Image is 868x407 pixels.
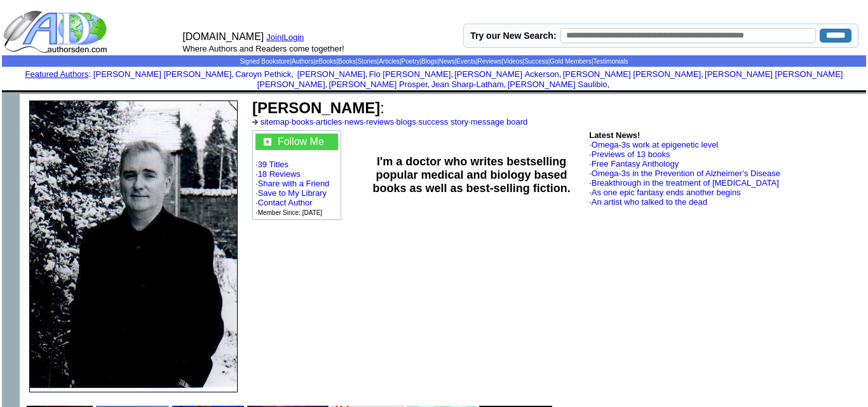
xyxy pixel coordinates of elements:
[454,69,559,79] a: [PERSON_NAME] Ackerson
[456,58,476,65] a: Events
[589,197,707,207] font: ·
[430,81,431,88] font: i
[589,188,741,197] font: ·
[316,117,342,127] a: articles
[240,58,628,65] span: | | | | | | | | | | | | | |
[25,69,91,79] font: :
[592,140,718,149] a: Omega-3s work at epigenetic level
[295,69,365,79] a: [PERSON_NAME]
[373,155,571,195] b: I'm a doctor who writes bestselling popular medical and biology based books as well as best-selli...
[478,58,502,65] a: Reviews
[471,117,528,127] a: message board
[266,32,281,42] a: Join
[255,134,338,217] font: · · · · · ·
[329,79,427,89] a: [PERSON_NAME] Prosper
[421,58,437,65] a: Blogs
[563,69,701,79] a: [PERSON_NAME] [PERSON_NAME]
[439,58,455,65] a: News
[252,120,258,125] img: a_336699.gif
[470,31,556,41] label: Try our New Search:
[369,69,451,79] a: Flo [PERSON_NAME]
[258,198,313,207] a: Contact Author
[433,92,435,94] img: shim.gif
[561,71,562,78] font: i
[252,117,527,127] font: · · · · · · ·
[397,117,416,127] a: blogs
[418,117,468,127] a: success story
[367,71,369,78] font: i
[240,58,290,65] a: Signed Bookstore
[261,117,290,127] a: sitemap
[252,99,380,116] b: [PERSON_NAME]
[589,169,780,178] font: ·
[506,81,507,88] font: i
[3,10,110,54] img: logo_ad.gif
[550,58,592,65] a: Gold Members
[589,140,718,149] font: ·
[257,69,843,89] a: [PERSON_NAME] [PERSON_NAME] [PERSON_NAME]
[357,58,377,65] a: Stories
[431,79,504,89] a: Jean Sharp-Latham
[93,69,843,89] font: , , , , , , , , , ,
[258,188,327,198] a: Save to My Library
[278,136,324,147] a: Follow Me
[508,79,607,89] a: [PERSON_NAME] Saulibio
[592,169,780,178] a: Omega-3s in the Prevention of Alzheimer’s Disease
[402,58,420,65] a: Poetry
[258,169,301,179] a: 18 Reviews
[593,58,628,65] a: Testimonials
[93,69,231,79] a: [PERSON_NAME] [PERSON_NAME]
[453,71,454,78] font: i
[366,117,394,127] a: reviews
[344,117,363,127] a: news
[589,159,679,169] font: ·
[503,58,522,65] a: Videos
[258,160,288,169] a: 39 Titles
[327,81,329,88] font: i
[338,58,356,65] a: Books
[292,117,314,127] a: books
[258,209,323,216] font: Member Since: [DATE]
[294,71,295,78] font: i
[264,138,271,146] img: gc.jpg
[592,178,779,188] a: Breakthrough in the treatment of [MEDICAL_DATA]
[25,69,89,79] a: Featured Authors
[589,149,670,159] font: ·
[379,58,400,65] a: Articles
[524,58,548,65] a: Success
[258,179,330,188] a: Share with a Friend
[2,94,20,112] img: shim.gif
[589,130,640,140] b: Latest News!
[182,44,344,53] font: Where Authors and Readers come together!
[592,159,679,169] a: Free Fantasy Anthology
[235,69,291,79] a: Caroyn Pethick
[284,32,304,42] a: Login
[592,188,741,197] a: As one epic fantasy ends another begins
[592,197,707,207] a: An artist who talked to the dead
[182,31,264,42] font: [DOMAIN_NAME]
[703,71,705,78] font: i
[234,71,235,78] font: i
[589,178,779,188] font: ·
[592,149,670,159] a: Previews of 13 books
[609,81,611,88] font: i
[315,58,336,65] a: eBooks
[292,58,313,65] a: Authors
[433,90,435,92] img: shim.gif
[29,100,238,392] img: 57433.jpg
[281,32,308,42] font: |
[252,99,384,116] font: :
